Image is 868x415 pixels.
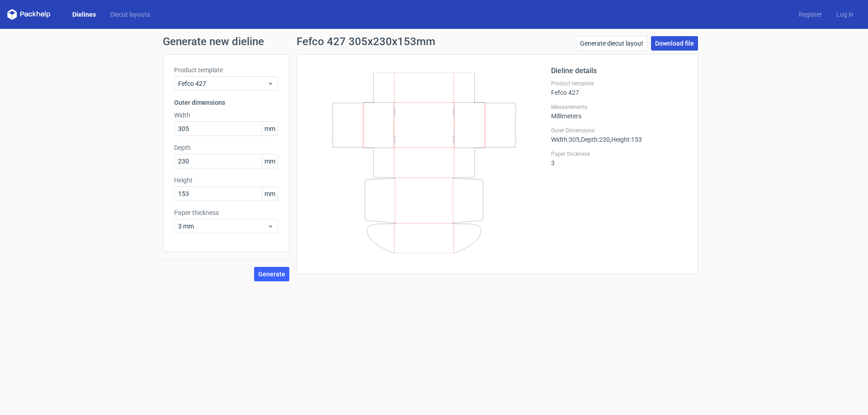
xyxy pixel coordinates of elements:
[551,65,687,76] h2: Dieline details
[551,150,687,158] label: Paper thickness
[580,136,610,143] span: , Depth : 230
[178,222,267,231] span: 3 mm
[551,127,687,134] label: Outer Dimensions
[174,208,278,217] label: Paper thickness
[262,187,278,201] span: mm
[551,103,687,120] div: Millimeters
[174,176,278,185] label: Height
[551,80,687,87] label: Product template
[174,143,278,152] label: Depth
[297,36,435,47] h1: Fefco 427 305x230x153mm
[258,271,285,277] span: Generate
[174,111,278,120] label: Width
[551,103,687,111] label: Measurements
[576,36,647,51] a: Generate diecut layout
[262,122,278,135] span: mm
[651,36,698,51] a: Download file
[551,136,580,143] span: Width : 305
[551,80,687,96] div: Fefco 427
[174,65,278,75] label: Product template
[610,136,642,143] span: , Height : 153
[65,10,103,19] a: Dielines
[103,10,157,19] a: Diecut layouts
[792,10,829,19] a: Register
[551,150,687,167] div: 3
[178,79,267,88] span: Fefco 427
[163,36,705,47] h1: Generate new dieline
[174,98,278,107] h3: Outer dimensions
[829,10,861,19] a: Log in
[254,267,289,281] button: Generate
[262,154,278,168] span: mm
